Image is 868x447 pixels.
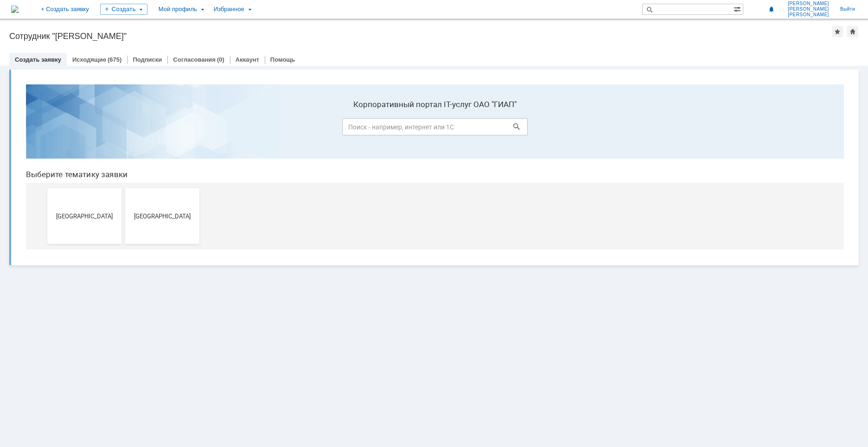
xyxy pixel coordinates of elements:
button: [GEOGRAPHIC_DATA] [29,111,103,167]
img: logo [11,6,19,13]
label: Корпоративный портал IT-услуг ОАО "ГИАП" [324,23,509,32]
input: Поиск - например, интернет или 1С [324,41,509,58]
a: Аккаунт [236,56,259,63]
span: [GEOGRAPHIC_DATA] [32,135,100,142]
div: (0) [217,56,224,63]
a: Создать заявку [15,56,61,63]
a: Исходящие [72,56,106,63]
span: [PERSON_NAME] [788,12,829,18]
div: Сделать домашней страницей [847,26,858,37]
span: [GEOGRAPHIC_DATA] [109,135,178,142]
a: Подписки [133,56,162,63]
button: [GEOGRAPHIC_DATA] [107,111,181,167]
div: (675) [108,56,121,63]
a: Перейти на домашнюю страницу [11,6,19,13]
a: Согласования [173,56,216,63]
a: Помощь [270,56,295,63]
span: [PERSON_NAME] [788,6,829,12]
div: Добавить в избранное [832,26,843,37]
span: [PERSON_NAME] [788,1,829,6]
header: Выберите тематику заявки [7,93,825,102]
span: Расширенный поиск [734,4,743,13]
div: Сотрудник "[PERSON_NAME]" [9,32,832,41]
div: Создать [100,4,147,15]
